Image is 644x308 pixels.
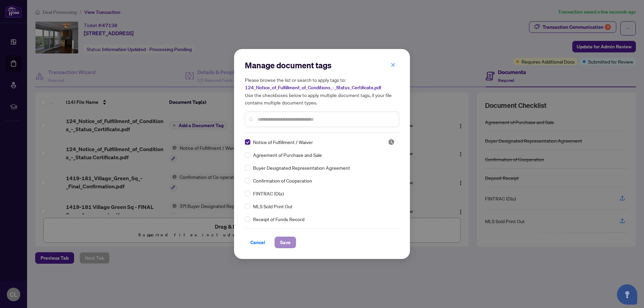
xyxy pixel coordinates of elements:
button: Cancel [245,237,271,248]
button: Save [275,237,296,248]
span: Notice of Fulfillment / Waiver [253,138,313,146]
span: Cancel [250,237,265,248]
span: Receipt of Funds Record [253,215,304,223]
span: Pending Review [388,139,395,145]
img: status [388,139,395,145]
span: Agreement of Purchase and Sale [253,151,322,159]
button: Open asap [617,284,637,305]
span: close [391,63,395,67]
span: 124_Notice_of_Fulfillment_of_Conditions_-_Status_Certificate.pdf [245,85,381,91]
h2: Manage document tags [245,60,399,71]
span: Buyer Designated Representation Agreement [253,164,350,171]
span: FINTRAC ID(s) [253,190,284,197]
span: Confirmation of Cooperation [253,177,312,184]
span: Save [280,237,291,248]
span: MLS Sold Print Out [253,203,293,210]
h5: Please browse the list or search to apply tags to: Use the checkboxes below to apply multiple doc... [245,76,399,106]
